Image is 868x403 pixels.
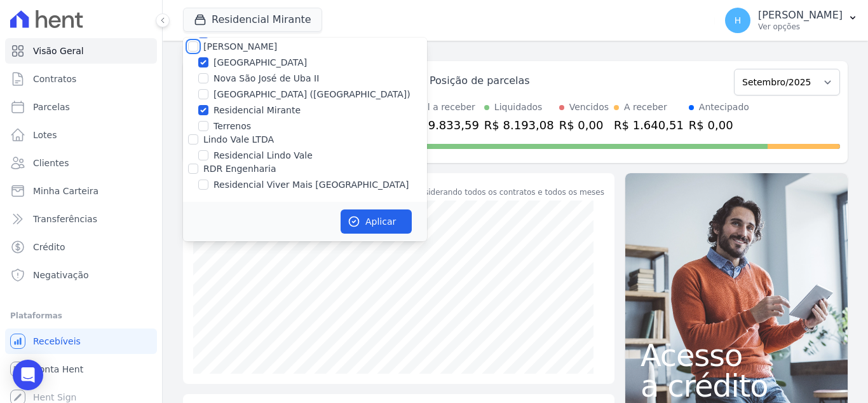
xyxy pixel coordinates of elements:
span: Transferências [33,213,97,225]
a: Crédito [5,234,157,260]
label: Residencial Viver Mais [GEOGRAPHIC_DATA] [214,178,409,192]
a: Contratos [5,66,157,92]
span: Clientes [33,157,69,169]
a: Parcelas [5,94,157,120]
div: Total a receber [409,101,479,114]
span: Visão Geral [33,45,84,57]
label: RDR Engenharia [203,164,276,174]
div: R$ 9.833,59 [409,117,479,134]
div: R$ 0,00 [559,117,609,134]
span: H [735,16,742,25]
div: A receber [624,101,667,114]
label: [PERSON_NAME] [203,41,277,52]
span: Minha Carteira [33,185,98,197]
span: Acesso [641,340,832,371]
div: Plataformas [10,308,152,323]
div: Open Intercom Messenger [13,360,43,390]
span: Parcelas [33,101,70,113]
a: Conta Hent [5,357,157,382]
span: Recebíveis [33,335,81,348]
p: [PERSON_NAME] [758,9,843,22]
label: [GEOGRAPHIC_DATA] [214,56,307,69]
a: Lotes [5,122,157,148]
div: R$ 8.193,08 [484,117,554,134]
div: Considerando todos os contratos e todos os meses [410,187,604,198]
span: a crédito [641,371,832,401]
span: Crédito [33,241,65,253]
a: Recebíveis [5,329,157,354]
span: Lotes [33,129,57,141]
button: Aplicar [341,209,412,234]
label: Terrenos [214,120,251,133]
div: Vencidos [569,101,609,114]
label: Nova São José de Uba II [214,72,319,85]
label: Residencial Mirante [214,104,301,117]
a: Clientes [5,150,157,176]
span: Contratos [33,73,76,85]
p: Ver opções [758,22,843,32]
a: Visão Geral [5,38,157,64]
div: R$ 0,00 [689,117,749,134]
div: Liquidados [494,101,543,114]
button: H [PERSON_NAME] Ver opções [715,3,868,38]
div: Antecipado [699,101,749,114]
label: [GEOGRAPHIC_DATA] ([GEOGRAPHIC_DATA]) [214,88,410,101]
a: Minha Carteira [5,178,157,204]
button: Residencial Mirante [183,8,322,32]
span: Conta Hent [33,363,83,376]
span: Negativação [33,269,89,281]
div: R$ 1.640,51 [614,117,684,134]
div: Posição de parcelas [430,73,530,88]
a: Transferências [5,206,157,232]
label: Lindo Vale LTDA [203,134,274,145]
label: Residencial Lindo Vale [214,149,313,162]
a: Negativação [5,262,157,288]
